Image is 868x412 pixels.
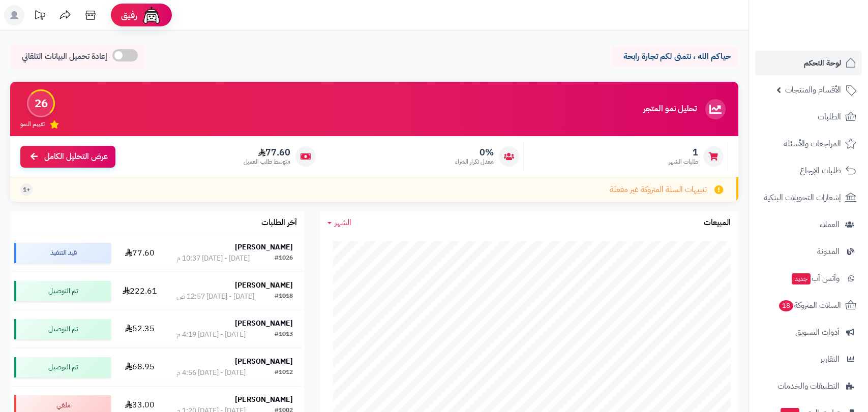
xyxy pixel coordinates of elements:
a: الطلبات [755,105,862,129]
a: أدوات التسويق [755,320,862,344]
a: عرض التحليل الكامل [20,146,115,168]
h3: المبيعات [704,218,731,228]
a: المراجعات والأسئلة [755,132,862,156]
span: الأقسام والمنتجات [785,83,841,97]
td: 68.95 [115,348,165,386]
span: التطبيقات والخدمات [777,379,840,393]
a: السلات المتروكة18 [755,293,862,318]
a: المدونة [755,239,862,264]
span: تقييم النمو [20,120,45,129]
td: 222.61 [115,272,165,310]
span: عرض التحليل الكامل [44,151,108,163]
span: رفيق [121,9,137,21]
div: [DATE] - [DATE] 4:19 م [176,330,246,340]
a: طلبات الإرجاع [755,159,862,183]
span: الشهر [335,216,351,229]
a: الشهر [327,217,351,229]
p: حياكم الله ، نتمنى لكم تجارة رابحة [619,51,731,62]
a: العملاء [755,212,862,237]
span: +1 [23,185,30,194]
a: وآتس آبجديد [755,266,862,291]
div: #1012 [275,368,293,378]
strong: [PERSON_NAME] [235,356,293,367]
td: 52.35 [115,310,165,348]
img: ai-face.png [141,5,162,25]
span: متوسط طلب العميل [244,157,290,166]
span: 77.60 [244,147,290,158]
span: طلبات الشهر [669,157,698,166]
span: 1 [669,147,698,158]
span: السلات المتروكة [778,298,841,312]
span: لوحة التحكم [804,56,841,70]
a: إشعارات التحويلات البنكية [755,185,862,210]
div: [DATE] - [DATE] 12:57 ص [176,292,254,302]
h3: آخر الطلبات [261,218,297,228]
strong: [PERSON_NAME] [235,280,293,291]
a: تحديثات المنصة [27,5,52,28]
span: وآتس آب [791,271,840,286]
h3: تحليل نمو المتجر [643,105,697,114]
div: تم التوصيل [14,319,111,339]
span: إعادة تحميل البيانات التلقائي [22,51,107,62]
div: #1018 [275,292,293,302]
div: [DATE] - [DATE] 10:37 م [176,253,250,264]
a: التطبيقات والخدمات [755,374,862,398]
span: المراجعات والأسئلة [784,137,841,151]
div: قيد التنفيذ [14,243,111,263]
span: التقارير [820,352,840,366]
span: العملاء [820,217,840,232]
div: تم التوصيل [14,357,111,377]
strong: [PERSON_NAME] [235,318,293,329]
td: 77.60 [115,234,165,272]
div: #1026 [275,253,293,264]
span: الطلبات [818,110,841,124]
span: 18 [779,300,793,311]
span: معدل تكرار الشراء [455,157,494,166]
div: #1013 [275,330,293,340]
div: [DATE] - [DATE] 4:56 م [176,368,246,378]
span: المدونة [817,244,840,259]
span: 0% [455,147,494,158]
span: أدوات التسويق [795,325,840,339]
span: إشعارات التحويلات البنكية [764,191,841,205]
a: التقارير [755,347,862,371]
strong: [PERSON_NAME] [235,394,293,405]
div: تم التوصيل [14,281,111,301]
span: جديد [792,273,811,284]
span: تنبيهات السلة المتروكة غير مفعلة [610,184,707,196]
strong: [PERSON_NAME] [235,242,293,252]
span: طلبات الإرجاع [800,164,841,178]
a: لوحة التحكم [755,51,862,75]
